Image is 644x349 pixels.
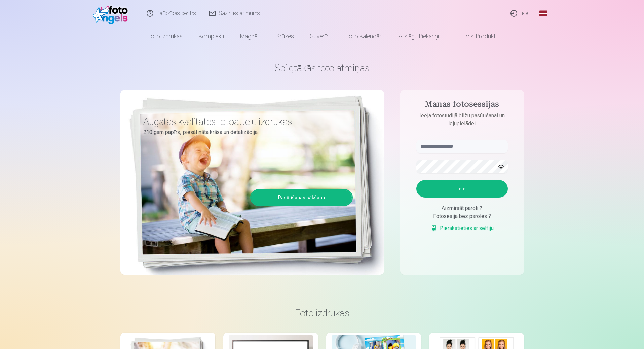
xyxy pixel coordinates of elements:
[143,116,348,128] h3: Augstas kvalitātes fotoattēlu izdrukas
[430,224,494,232] a: Pierakstieties ar selfiju
[126,307,519,319] h3: Foto izdrukas
[447,27,505,46] a: Visi produkti
[390,27,447,46] a: Atslēgu piekariņi
[232,27,268,46] a: Magnēti
[302,27,338,46] a: Suvenīri
[416,212,508,220] div: Fotosesija bez paroles ?
[93,3,131,24] img: /fa1
[251,190,352,205] a: Pasūtīšanas sākšana
[120,62,524,74] h1: Spilgtākās foto atmiņas
[416,180,508,198] button: Ieiet
[143,128,348,137] p: 210 gsm papīrs, piesātināta krāsa un detalizācija
[191,27,232,46] a: Komplekti
[410,112,515,128] p: Ieeja fotostudijā bilžu pasūtīšanai un lejupielādei
[410,99,515,112] h4: Manas fotosessijas
[416,204,508,212] div: Aizmirsāt paroli ?
[140,27,191,46] a: Foto izdrukas
[268,27,302,46] a: Krūzes
[338,27,390,46] a: Foto kalendāri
